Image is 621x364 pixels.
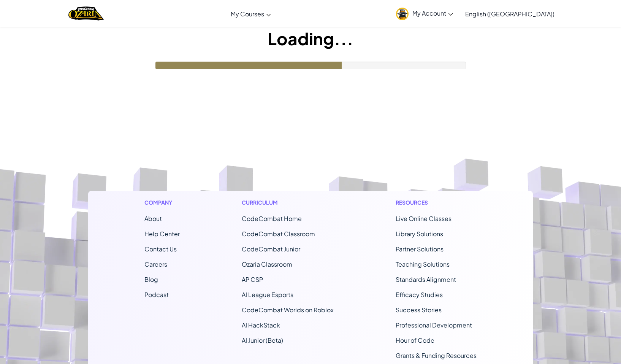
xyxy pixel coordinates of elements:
a: Careers [144,260,167,268]
a: About [144,215,162,223]
a: Podcast [144,291,169,299]
a: Ozaria Classroom [242,260,292,268]
a: CodeCombat Worlds on Roblox [242,306,334,314]
a: Library Solutions [396,230,443,238]
h1: Resources [396,199,477,207]
a: Help Center [144,230,180,238]
a: Efficacy Studies [396,291,443,299]
a: AP CSP [242,275,263,283]
span: English ([GEOGRAPHIC_DATA]) [465,10,554,18]
span: CodeCombat Home [242,215,302,223]
a: Partner Solutions [396,245,444,253]
a: My Courses [227,3,275,24]
a: AI League Esports [242,291,293,299]
a: Professional Development [396,321,472,329]
img: Home [68,6,104,21]
a: AI HackStack [242,321,280,329]
a: Grants & Funding Resources [396,351,477,359]
a: Hour of Code [396,336,434,344]
a: CodeCombat Classroom [242,230,315,238]
img: avatar [396,8,409,20]
a: Ozaria by CodeCombat logo [68,6,104,21]
a: Teaching Solutions [396,260,450,268]
h1: Company [144,199,180,207]
span: My Courses [231,10,264,18]
span: Contact Us [144,245,177,253]
a: English ([GEOGRAPHIC_DATA]) [461,3,558,24]
h1: Curriculum [242,199,334,207]
a: Blog [144,275,158,283]
span: My Account [412,9,453,17]
a: Success Stories [396,306,442,314]
a: AI Junior (Beta) [242,336,283,344]
a: CodeCombat Junior [242,245,300,253]
a: Standards Alignment [396,275,456,283]
a: Live Online Classes [396,215,451,223]
a: My Account [392,2,457,25]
